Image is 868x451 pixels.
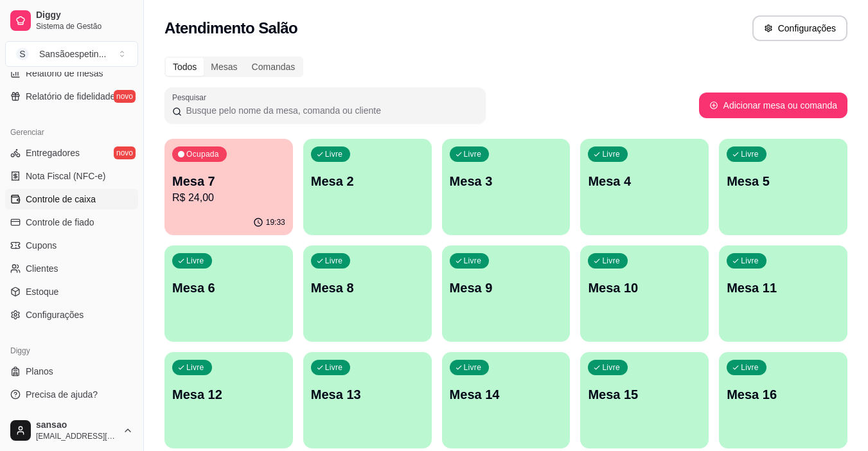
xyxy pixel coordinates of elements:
[719,352,847,448] button: LivreMesa 16
[719,245,847,342] button: LivreMesa 11
[5,86,138,107] a: Relatório de fidelidadenovo
[36,420,118,431] span: sansao
[5,415,138,446] button: sansao[EMAIL_ADDRESS][DOMAIN_NAME]
[5,281,138,302] a: Estoque
[442,245,571,342] button: LivreMesa 9
[727,172,840,190] p: Mesa 5
[245,58,303,76] div: Comandas
[464,256,482,266] p: Livre
[588,172,701,190] p: Mesa 4
[5,166,138,186] a: Nota Fiscal (NFC-e)
[450,172,563,190] p: Mesa 3
[602,256,620,266] p: Livre
[450,279,563,297] p: Mesa 9
[699,93,847,118] button: Adicionar mesa ou comanda
[727,385,840,403] p: Mesa 16
[5,340,138,361] div: Diggy
[5,235,138,256] a: Cupons
[5,212,138,233] a: Controle de fiado
[5,258,138,279] a: Clientes
[26,365,53,378] span: Planos
[303,139,432,235] button: LivreMesa 2
[204,58,244,76] div: Mesas
[325,149,343,159] p: Livre
[164,18,297,39] h2: Atendimento Salão
[752,15,847,41] button: Configurações
[26,216,94,229] span: Controle de fiado
[182,104,478,117] input: Pesquisar
[36,10,133,21] span: Diggy
[172,92,211,103] label: Pesquisar
[26,67,103,80] span: Relatório de mesas
[5,189,138,209] a: Controle de caixa
[311,172,424,190] p: Mesa 2
[5,41,138,67] button: Select a team
[311,279,424,297] p: Mesa 8
[164,139,293,235] button: OcupadaMesa 7R$ 24,0019:33
[26,285,58,298] span: Estoque
[26,146,80,159] span: Entregadores
[186,256,204,266] p: Livre
[5,305,138,325] a: Configurações
[602,362,620,373] p: Livre
[464,362,482,373] p: Livre
[164,245,293,342] button: LivreMesa 6
[5,143,138,163] a: Entregadoresnovo
[26,170,105,182] span: Nota Fiscal (NFC-e)
[26,90,115,103] span: Relatório de fidelidade
[727,279,840,297] p: Mesa 11
[36,21,133,31] span: Sistema de Gestão
[580,245,709,342] button: LivreMesa 10
[325,256,343,266] p: Livre
[26,308,84,321] span: Configurações
[5,361,138,382] a: Planos
[588,279,701,297] p: Mesa 10
[26,239,57,252] span: Cupons
[580,352,709,448] button: LivreMesa 15
[588,385,701,403] p: Mesa 15
[464,149,482,159] p: Livre
[5,5,138,36] a: DiggySistema de Gestão
[741,256,759,266] p: Livre
[719,139,847,235] button: LivreMesa 5
[36,431,118,441] span: [EMAIL_ADDRESS][DOMAIN_NAME]
[172,385,285,403] p: Mesa 12
[303,245,432,342] button: LivreMesa 8
[580,139,709,235] button: LivreMesa 4
[39,48,106,60] div: Sansãoespetin ...
[26,388,98,401] span: Precisa de ajuda?
[303,352,432,448] button: LivreMesa 13
[26,262,58,275] span: Clientes
[166,58,204,76] div: Todos
[164,352,293,448] button: LivreMesa 12
[172,190,285,206] p: R$ 24,00
[450,385,563,403] p: Mesa 14
[16,48,29,60] span: S
[311,385,424,403] p: Mesa 13
[172,279,285,297] p: Mesa 6
[741,362,759,373] p: Livre
[741,149,759,159] p: Livre
[442,352,571,448] button: LivreMesa 14
[5,384,138,405] a: Precisa de ajuda?
[172,172,285,190] p: Mesa 7
[602,149,620,159] p: Livre
[325,362,343,373] p: Livre
[186,362,204,373] p: Livre
[5,63,138,84] a: Relatório de mesas
[266,217,285,227] p: 19:33
[186,149,219,159] p: Ocupada
[5,122,138,143] div: Gerenciar
[442,139,571,235] button: LivreMesa 3
[26,193,96,206] span: Controle de caixa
